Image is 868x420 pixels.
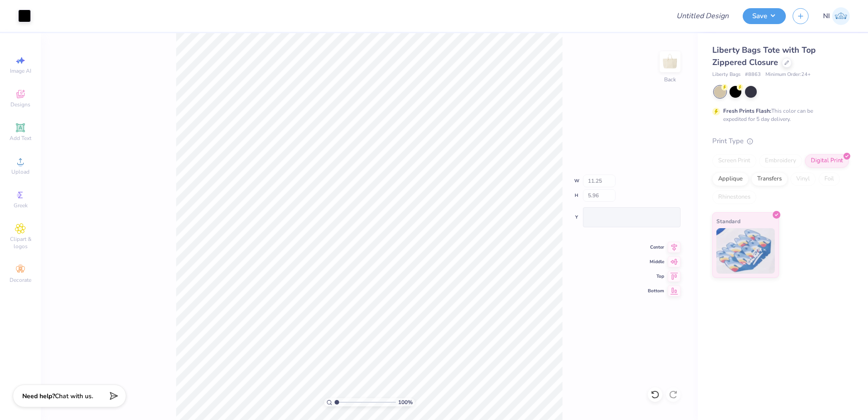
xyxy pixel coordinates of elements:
img: Nicole Isabelle Dimla [832,7,850,25]
div: Screen Print [712,154,756,168]
span: Clipart & logos [5,235,36,250]
span: # 8863 [745,71,761,79]
span: Upload [11,168,30,175]
span: 100 % [398,398,413,406]
div: Print Type [712,136,850,146]
span: Bottom [648,288,664,294]
span: Greek [14,202,28,209]
span: Liberty Bags Tote with Top Zippered Closure [712,45,816,68]
span: Image AI [10,67,31,75]
span: Center [648,244,664,250]
span: Designs [10,101,30,108]
img: Back [661,53,679,71]
div: Applique [712,172,749,186]
strong: Fresh Prints Flash: [723,107,771,115]
span: Standard [716,216,740,226]
img: Standard [716,228,775,274]
div: Rhinestones [712,190,756,204]
span: Liberty Bags [712,71,740,79]
div: Digital Print [805,154,849,168]
div: Transfers [751,172,788,186]
div: Back [664,75,676,84]
button: Save [743,8,786,24]
div: Foil [819,172,840,186]
div: Vinyl [790,172,816,186]
span: Chat with us. [55,392,93,400]
span: NI [823,11,830,21]
span: Minimum Order: 24 + [765,71,811,79]
span: Decorate [10,276,31,284]
span: Middle [648,259,664,265]
input: Untitled Design [669,7,736,25]
div: Embroidery [759,154,802,168]
a: NI [823,7,850,25]
span: Add Text [10,135,31,142]
span: Top [648,273,664,280]
strong: Need help? [22,392,55,400]
div: This color can be expedited for 5 day delivery. [723,107,835,123]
